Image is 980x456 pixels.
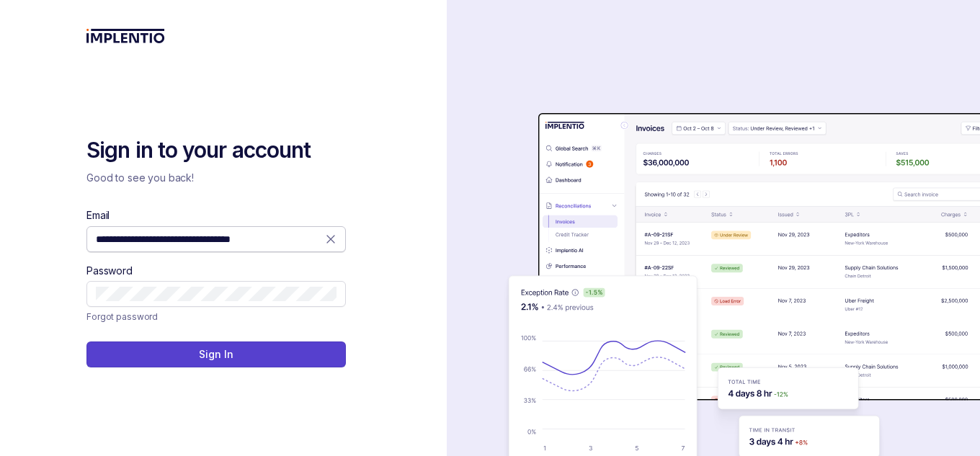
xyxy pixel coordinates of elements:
[86,208,110,223] label: Email
[86,171,346,185] p: Good to see you back!
[86,310,158,324] a: Link Forgot password
[86,136,346,165] h2: Sign in to your account
[86,264,133,278] label: Password
[86,29,165,43] img: logo
[86,341,346,367] button: Sign In
[86,310,158,324] p: Forgot password
[199,347,233,362] p: Sign In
